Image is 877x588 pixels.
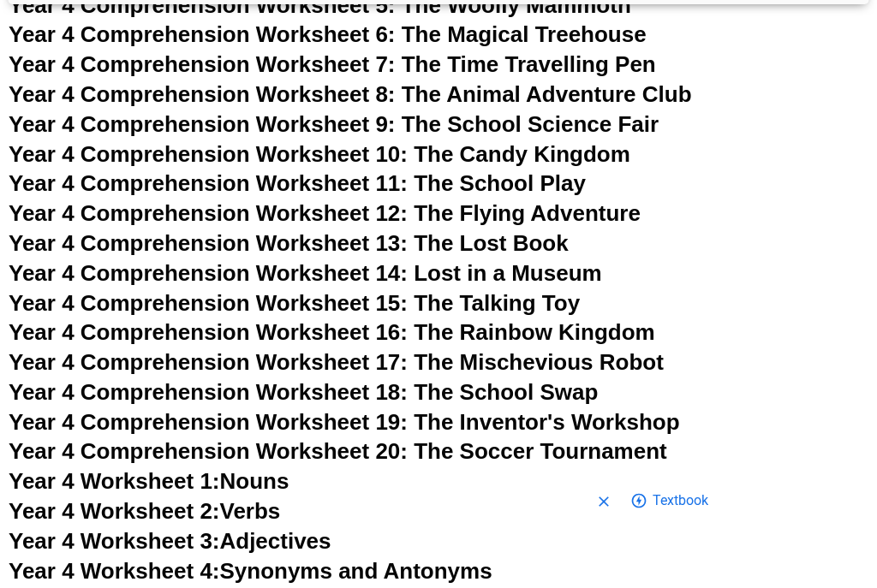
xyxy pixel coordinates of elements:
a: Year 4 Worksheet 4:Synonyms and Antonyms [9,558,492,584]
a: Year 4 Comprehension Worksheet 14: Lost in a Museum [9,260,602,286]
a: Year 4 Worksheet 1:Nouns [9,468,289,494]
a: Year 4 Comprehension Worksheet 6: The Magical Treehouse [9,21,647,47]
a: Year 4 Comprehension Worksheet 16: The Rainbow Kingdom [9,319,655,345]
a: Year 4 Worksheet 2:Verbs [9,498,280,524]
a: Year 4 Comprehension Worksheet 10: The Candy Kingdom [9,141,630,167]
a: Year 4 Comprehension Worksheet 8: The Animal Adventure Club [9,81,692,107]
a: Year 4 Comprehension Worksheet 13: The Lost Book [9,230,569,256]
span: Year 4 Worksheet 4: [9,558,220,584]
a: Year 4 Comprehension Worksheet 15: The Talking Toy [9,290,580,316]
a: Year 4 Comprehension Worksheet 18: The School Swap [9,379,598,405]
span: Year 4 Worksheet 2: [9,498,220,524]
iframe: Chat Widget [583,395,877,588]
a: Year 4 Comprehension Worksheet 9: The School Science Fair [9,111,659,137]
span: Year 4 Worksheet 3: [9,528,220,554]
a: Year 4 Comprehension Worksheet 11: The School Play [9,170,586,196]
a: Year 4 Worksheet 3:Adjectives [9,528,331,554]
span: Year 4 Worksheet 1: [9,468,220,494]
a: Year 4 Comprehension Worksheet 7: The Time Travelling Pen [9,51,656,77]
a: Year 4 Comprehension Worksheet 19: The Inventor's Workshop [9,409,680,435]
a: Year 4 Comprehension Worksheet 12: The Flying Adventure [9,200,641,226]
a: Year 4 Comprehension Worksheet 20: The Soccer Tournament [9,438,667,464]
a: Year 4 Comprehension Worksheet 17: The Mischevious Robot [9,349,664,375]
